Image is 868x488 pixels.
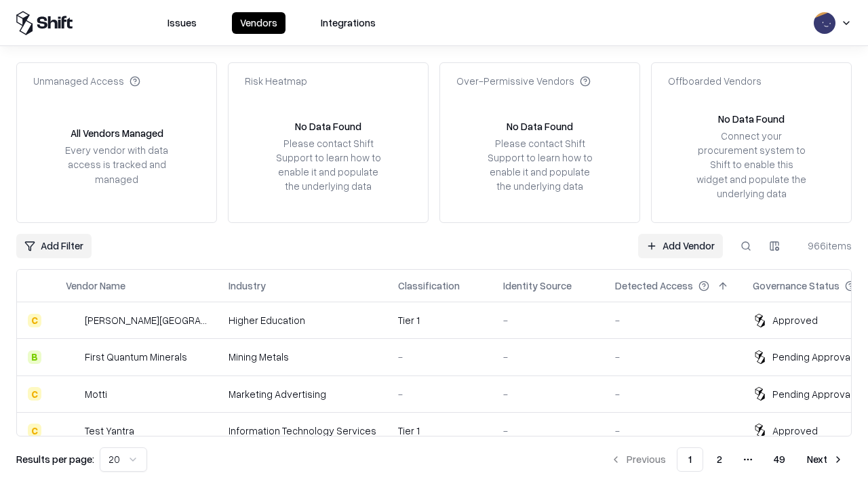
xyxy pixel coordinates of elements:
[229,424,376,438] div: Information Technology Services
[66,279,125,293] div: Vendor Name
[66,314,79,327] img: Reichman University
[615,350,731,364] div: -
[28,424,41,437] div: C
[159,12,205,34] button: Issues
[398,424,481,438] div: Tier 1
[66,424,79,437] img: Test Yantra
[229,387,376,401] div: Marketing Advertising
[60,143,173,186] div: Every vendor with data access is tracked and managed
[398,350,481,364] div: -
[602,447,852,472] nav: pagination
[615,387,731,401] div: -
[772,387,852,401] div: Pending Approval
[799,447,852,472] button: Next
[398,387,481,401] div: -
[503,424,593,438] div: -
[71,126,163,140] div: All Vendors Managed
[245,74,307,88] div: Risk Heatmap
[772,424,818,438] div: Approved
[456,74,591,88] div: Over-Permissive Vendors
[85,313,207,327] div: [PERSON_NAME][GEOGRAPHIC_DATA]
[28,314,41,327] div: C
[507,119,573,134] div: No Data Found
[33,74,140,88] div: Unmanaged Access
[16,452,94,466] p: Results per page:
[229,279,266,293] div: Industry
[272,136,384,194] div: Please contact Shift Support to learn how to enable it and populate the underlying data
[615,424,731,438] div: -
[398,279,460,293] div: Classification
[638,234,723,258] a: Add Vendor
[503,313,593,327] div: -
[232,12,285,34] button: Vendors
[718,112,785,126] div: No Data Found
[615,279,693,293] div: Detected Access
[85,387,107,401] div: Motti
[398,313,481,327] div: Tier 1
[85,424,134,438] div: Test Yantra
[28,387,41,401] div: C
[28,350,41,364] div: B
[763,447,796,472] button: 49
[772,350,852,364] div: Pending Approval
[706,447,733,472] button: 2
[797,239,852,253] div: 966 items
[615,313,731,327] div: -
[503,350,593,364] div: -
[313,12,384,34] button: Integrations
[695,129,808,201] div: Connect your procurement system to Shift to enable this widget and populate the underlying data
[66,350,79,364] img: First Quantum Minerals
[85,350,187,364] div: First Quantum Minerals
[229,313,376,327] div: Higher Education
[16,234,92,258] button: Add Filter
[66,387,79,401] img: Motti
[503,387,593,401] div: -
[484,136,596,194] div: Please contact Shift Support to learn how to enable it and populate the underlying data
[503,279,572,293] div: Identity Source
[229,350,376,364] div: Mining Metals
[668,74,762,88] div: Offboarded Vendors
[772,313,818,327] div: Approved
[295,119,361,134] div: No Data Found
[677,447,703,472] button: 1
[753,279,840,293] div: Governance Status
